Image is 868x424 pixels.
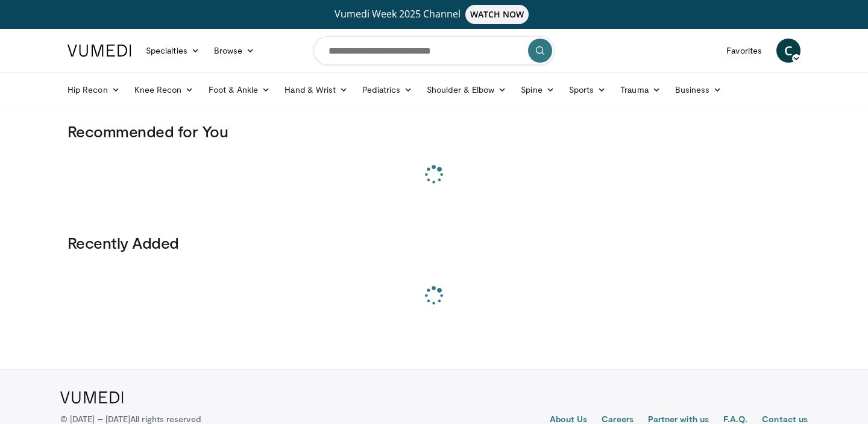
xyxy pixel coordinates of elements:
a: Vumedi Week 2025 ChannelWATCH NOW [69,5,799,24]
a: Sports [562,78,614,102]
a: Pediatrics [355,78,420,102]
a: C [776,39,800,63]
span: WATCH NOW [465,5,529,24]
a: Spine [514,78,561,102]
input: Search topics, interventions [313,36,555,65]
a: Business [668,78,729,102]
h3: Recently Added [68,233,800,252]
h3: Recommended for You [68,122,800,141]
a: Foot & Ankle [201,78,278,102]
a: Browse [207,39,262,63]
a: Hip Recon [60,78,127,102]
span: All rights reserved [130,414,201,424]
a: Shoulder & Elbow [420,78,514,102]
a: Trauma [613,78,668,102]
img: VuMedi Logo [68,45,131,57]
a: Favorites [719,39,769,63]
a: Specialties [139,39,207,63]
img: VuMedi Logo [60,391,124,404]
a: Hand & Wrist [277,78,355,102]
a: Knee Recon [127,78,201,102]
